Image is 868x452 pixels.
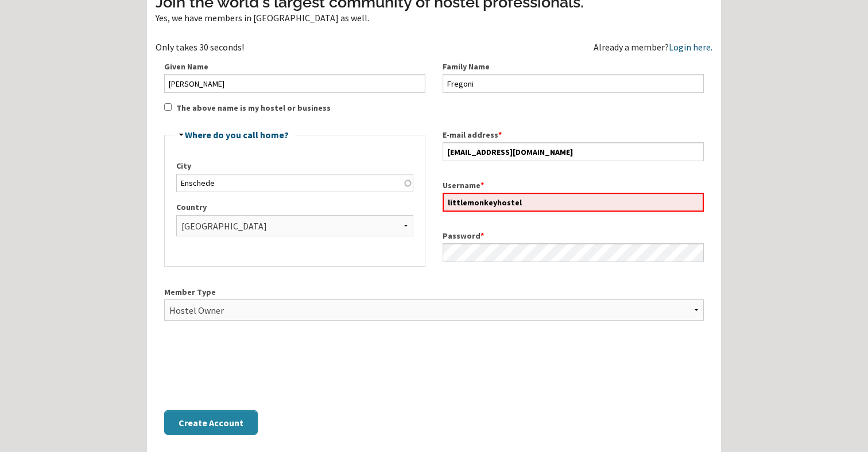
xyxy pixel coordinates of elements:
[156,13,712,22] div: Yes, we have members in [GEOGRAPHIC_DATA] as well.
[185,129,289,141] a: Where do you call home?
[156,42,434,52] div: Only takes 30 seconds!
[176,201,413,213] label: Country
[443,230,704,242] label: Password
[164,61,425,73] label: Given Name
[164,410,258,435] button: Create Account
[594,42,712,52] div: Already a member?
[176,160,413,172] label: City
[164,286,704,298] label: Member Type
[443,142,704,161] input: A valid e-mail address. All e-mails from the system will be sent to this address. The e-mail addr...
[443,61,704,73] label: Family Name
[480,180,484,190] span: This field is required.
[480,231,484,241] span: This field is required.
[498,130,502,140] span: This field is required.
[443,129,704,141] label: E-mail address
[669,41,712,53] a: Login here.
[176,102,331,114] label: The above name is my hostel or business
[164,348,339,392] iframe: reCAPTCHA
[443,180,704,192] label: Username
